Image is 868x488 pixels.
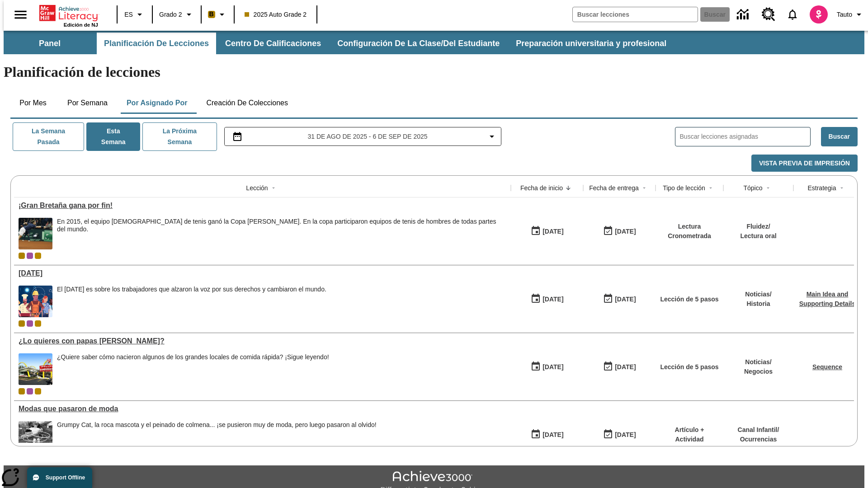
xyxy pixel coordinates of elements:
[615,226,636,237] div: [DATE]
[660,222,719,241] p: Lectura Cronometrada
[804,3,833,26] button: Escoja un nuevo avatar
[837,10,852,19] span: Tauto
[663,183,705,192] div: Tipo de lección
[19,286,52,317] img: una pancarta con fondo azul muestra la ilustración de una fila de diferentes hombres y mujeres co...
[812,363,842,371] a: Sequence
[763,183,774,193] button: Sort
[19,388,25,394] span: Clase actual
[142,122,217,151] button: La próxima semana
[528,358,566,375] button: 07/26/25: Primer día en que estuvo disponible la lección
[680,130,810,143] input: Buscar lecciones asignadas
[807,183,836,192] div: Estrategia
[124,10,133,19] span: ES
[27,467,92,488] button: Support Offline
[64,22,98,28] span: Edición de NJ
[756,2,781,27] a: Centro de recursos, Se abrirá en una pestaña nueva.
[509,33,674,54] button: Preparación universitaria y profesional
[19,337,506,345] div: ¿Lo quieres con papas fritas?
[528,223,566,240] button: 09/01/25: Primer día en que estuvo disponible la lección
[744,357,773,367] p: Noticias /
[542,294,563,305] div: [DATE]
[57,218,506,233] div: En 2015, el equipo [DEMOGRAPHIC_DATA] de tenis ganó la Copa [PERSON_NAME]. En la copa participaro...
[19,405,506,413] div: Modas que pasaron de moda
[19,202,506,210] div: ¡Gran Bretaña gana por fin!
[60,92,115,114] button: Por semana
[563,183,574,193] button: Sort
[246,183,268,192] div: Lección
[799,291,855,307] a: Main Idea and Supporting Details
[19,202,506,210] a: ¡Gran Bretaña gana por fin!, Lecciones
[19,320,25,327] div: Clase actual
[268,183,279,193] button: Sort
[520,183,563,192] div: Fecha de inicio
[19,269,506,277] div: Día del Trabajo
[156,6,198,23] button: Grado: Grado 2, Elige un grado
[615,361,636,373] div: [DATE]
[542,226,563,237] div: [DATE]
[57,286,326,317] div: El Día del Trabajo es sobre los trabajadores que alzaron la voz por sus derechos y cambiaron el m...
[10,92,56,114] button: Por mes
[209,9,214,20] span: B
[5,33,95,54] button: Panel
[218,33,328,54] button: Centro de calificaciones
[600,223,639,240] button: 09/07/25: Último día en que podrá accederse la lección
[19,269,506,277] a: Día del Trabajo, Lecciones
[86,122,140,151] button: Esta semana
[542,361,563,373] div: [DATE]
[740,222,776,231] p: Fluidez /
[705,183,716,193] button: Sort
[39,3,98,28] div: Portada
[120,6,149,23] button: Lenguaje: ES, Selecciona un idioma
[57,218,506,249] div: En 2015, el equipo británico de tenis ganó la Copa Davis. En la copa participaron equipos de teni...
[35,253,41,259] div: New 2025 class
[615,429,636,441] div: [DATE]
[27,320,33,327] span: OL 2025 Auto Grade 3
[35,320,41,327] div: New 2025 class
[57,421,377,453] div: Grumpy Cat, la roca mascota y el peinado de colmena... ¡se pusieron muy de moda, pero luego pasar...
[57,353,329,385] span: ¿Quiere saber cómo nacieron algunos de los grandes locales de comida rápida? ¡Sigue leyendo!
[159,10,182,19] span: Grado 2
[600,358,639,375] button: 07/03/26: Último día en que podrá accederse la lección
[57,286,326,293] div: El [DATE] es sobre los trabajadores que alzaron la voz por sus derechos y cambiaron el mundo.
[119,92,195,114] button: Por asignado por
[745,299,771,309] p: Historia
[228,131,498,142] button: Seleccione el intervalo de fechas opción del menú
[751,155,858,172] button: Vista previa de impresión
[245,10,307,19] span: 2025 Auto Grade 2
[19,337,506,345] a: ¿Lo quieres con papas fritas?, Lecciones
[486,131,497,142] svg: Collapse Date Range Filter
[810,5,828,23] img: avatar image
[833,6,868,23] button: Perfil/Configuración
[589,183,639,192] div: Fecha de entrega
[19,218,52,249] img: Tenista británico Andy Murray extendiendo todo su cuerpo para alcanzar una pelota durante un part...
[660,425,719,444] p: Artículo + Actividad
[7,1,34,28] button: Abrir el menú lateral
[615,294,636,305] div: [DATE]
[46,474,85,481] span: Support Offline
[39,4,98,22] a: Portada
[4,33,675,54] div: Subbarra de navegación
[528,426,566,443] button: 07/19/25: Primer día en que estuvo disponible la lección
[27,388,33,394] span: OL 2025 Auto Grade 3
[836,183,847,193] button: Sort
[821,127,858,146] button: Buscar
[35,388,41,394] div: New 2025 class
[542,429,563,441] div: [DATE]
[660,295,718,304] p: Lección de 5 pasos
[57,353,329,361] div: ¿Quiere saber cómo nacieron algunos de los grandes locales de comida rápida? ¡Sigue leyendo!
[738,435,779,444] p: Ocurrencias
[57,421,377,429] div: Grumpy Cat, la roca mascota y el peinado de colmena... ¡se pusieron muy de moda, pero luego pasar...
[13,122,84,151] button: La semana pasada
[4,64,864,80] h1: Planificación de lecciones
[740,231,776,241] p: Lectura oral
[744,367,773,376] p: Negocios
[19,353,52,385] img: Uno de los primeros locales de McDonald's, con el icónico letrero rojo y los arcos amarillos.
[4,31,864,54] div: Subbarra de navegación
[738,425,779,435] p: Canal Infantil /
[781,3,804,26] a: Notificaciones
[27,253,33,259] div: OL 2025 Auto Grade 3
